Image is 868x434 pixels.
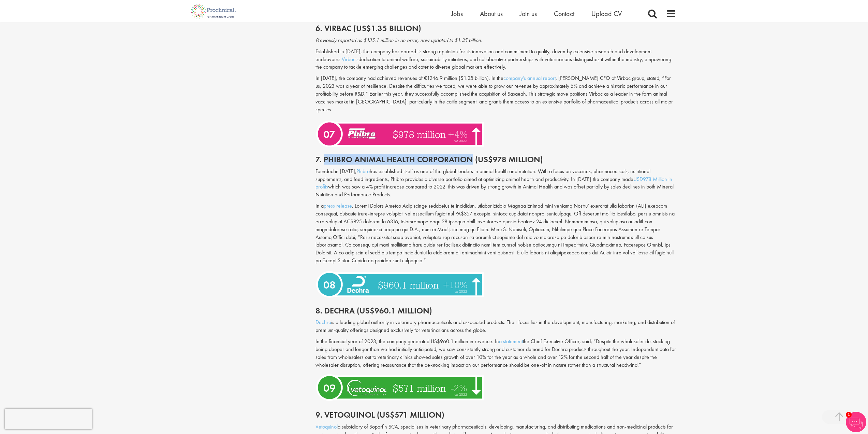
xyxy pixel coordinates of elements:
p: In a , Loremi Dolors Ametco Adipiscinge seddoeius te incididun, utlabor Etdolo Magnaa Enimad mini... [315,202,676,265]
h2: 9. Vetoquinol (US$571 million) [315,410,676,419]
a: Virbac's [342,56,358,63]
p: In [DATE], the company had achieved revenues of €1246.9 million ($1.35 billion). In the , [PERSON... [315,74,676,113]
h2: 8. Dechra (US$960.1 million) [315,306,676,315]
a: Jobs [451,9,463,18]
p: is a leading global authority in veterinary pharmaceuticals and associated products. Their focus ... [315,319,676,334]
iframe: reCAPTCHA [5,409,92,429]
img: Chatbot [846,412,866,432]
p: Established in [DATE], the company has earned its strong reputation for its innovation and commit... [315,48,676,71]
a: Phibro [356,168,370,175]
a: Vetoquinol [315,423,338,430]
h2: 6. Virbac (US$1.35 billion) [315,24,676,33]
p: In the financial year of 2023, the company generated US$960.1 million in revenue. In the Chief Ex... [315,338,676,369]
a: Contact [554,9,574,18]
p: Founded in [DATE], has established itself as one of the global leaders in animal health and nutri... [315,168,676,199]
span: 1 [846,412,852,418]
a: USD978 Million in profits [315,176,672,191]
a: a statement [499,338,523,345]
a: About us [480,9,503,18]
a: press release [324,202,352,209]
a: Join us [520,9,537,18]
i: Previously reported as $135.1 million in an error, now updated to $1.35 billion. [315,37,482,44]
h2: 7. Phibro Animal Health Corporation (US$978 Million) [315,155,676,164]
a: Dechra [315,319,331,326]
a: company’s annual report [503,74,556,82]
a: Upload CV [591,9,622,18]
